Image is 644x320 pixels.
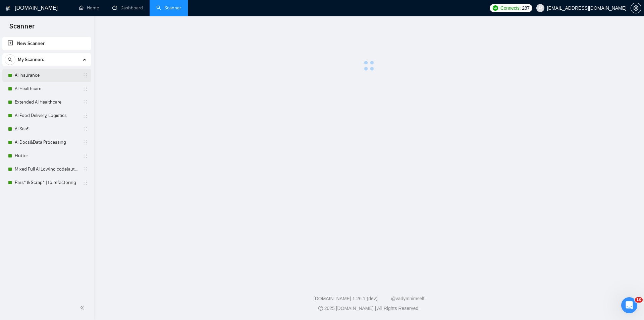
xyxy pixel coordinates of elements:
[8,37,86,50] a: New Scanner
[631,5,641,11] a: setting
[15,82,78,95] a: AI Healthcare
[156,5,181,11] a: searchScanner
[83,140,88,145] span: holder
[83,167,88,172] span: holder
[538,6,543,10] span: user
[15,176,78,189] a: Pars* & Scrap* | to refactoring
[2,37,91,50] li: New Scanner
[83,86,88,91] span: holder
[635,297,643,303] span: 10
[83,153,88,158] span: holder
[631,5,641,11] span: setting
[80,304,87,311] span: double-left
[621,297,637,313] iframe: Intercom live chat
[5,57,15,62] span: search
[6,3,10,14] img: logo
[493,5,498,11] img: upwork-logo.png
[15,95,78,109] a: Extended AI Healthcare
[15,163,78,176] a: Mixed Full AI Low|no code|automations
[83,180,88,185] span: holder
[83,126,88,132] span: holder
[5,54,15,65] button: search
[112,5,143,11] a: dashboardDashboard
[83,73,88,78] span: holder
[2,53,91,189] li: My Scanners
[83,100,88,105] span: holder
[391,296,424,301] a: @vadymhimself
[15,69,78,82] a: AI Insurance
[79,5,99,11] a: homeHome
[18,53,44,66] span: My Scanners
[15,149,78,163] a: Flutter
[314,296,378,301] a: [DOMAIN_NAME] 1.26.1 (dev)
[15,109,78,122] a: AI Food Delivery, Logistics
[318,306,323,311] span: copyright
[4,21,40,36] span: Scanner
[500,4,521,12] span: Connects:
[83,113,88,118] span: holder
[631,3,641,13] button: setting
[15,136,78,149] a: AI Docs&Data Processing
[99,305,639,312] div: 2025 [DOMAIN_NAME] | All Rights Reserved.
[15,122,78,136] a: AI SaaS
[522,4,529,12] span: 287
